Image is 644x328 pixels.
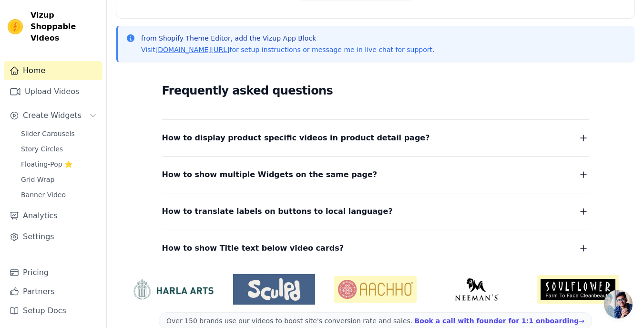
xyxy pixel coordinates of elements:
a: Partners [4,282,102,301]
span: Story Circles [21,144,63,154]
span: Create Widgets [23,110,82,121]
a: Setup Docs [4,301,102,320]
img: HarlaArts [132,278,214,300]
img: Soulflower [537,275,619,303]
button: How to show multiple Widgets on the same page? [162,168,589,181]
p: from Shopify Theme Editor, add the Vizup App Block [141,33,434,43]
a: Analytics [4,206,102,225]
span: Slider Carousels [21,129,75,138]
button: How to display product specific videos in product detail page? [162,131,589,145]
button: How to show Title text below video cards? [162,242,589,255]
img: Sculpd US [233,278,316,301]
span: Banner Video [21,190,66,200]
a: [DOMAIN_NAME][URL] [155,46,230,53]
a: Settings [4,227,102,246]
a: Pricing [4,263,102,282]
button: How to translate labels on buttons to local language? [162,205,589,218]
span: How to show multiple Widgets on the same page? [162,168,378,181]
a: Home [4,61,102,80]
button: Create Widgets [4,106,102,125]
img: Vizup [8,19,23,34]
span: How to show Title text below video cards? [162,242,344,255]
a: Slider Carousels [15,127,102,140]
span: How to display product specific videos in product detail page? [162,131,430,145]
a: Story Circles [15,142,102,156]
a: Book a call with founder for 1:1 onboarding [415,317,584,325]
a: Grid Wrap [15,173,102,186]
a: Open chat [604,290,633,318]
h2: Frequently asked questions [162,81,589,100]
a: Banner Video [15,188,102,201]
span: How to translate labels on buttons to local language? [162,205,393,218]
p: Visit for setup instructions or message me in live chat for support. [141,45,434,54]
img: Aachho [334,276,417,303]
a: Floating-Pop ⭐ [15,158,102,171]
span: Floating-Pop ⭐ [21,159,72,169]
span: Grid Wrap [21,175,54,184]
a: Upload Videos [4,82,102,101]
span: Vizup Shoppable Videos [31,10,99,44]
img: Neeman's [436,278,518,301]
